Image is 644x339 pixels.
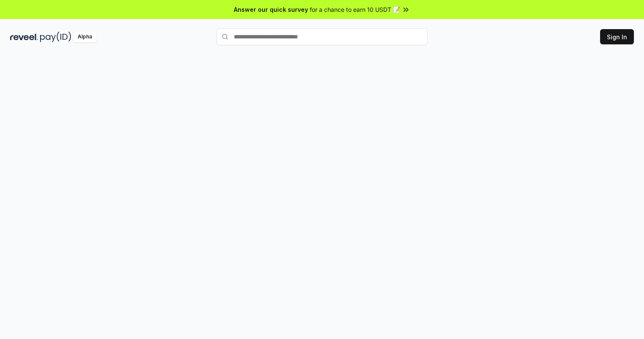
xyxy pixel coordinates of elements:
div: Alpha [73,32,97,42]
span: for a chance to earn 10 USDT 📝 [310,5,400,14]
img: pay_id [40,32,71,42]
img: reveel_dark [10,32,38,42]
span: Answer our quick survey [234,5,308,14]
button: Sign In [600,29,634,44]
